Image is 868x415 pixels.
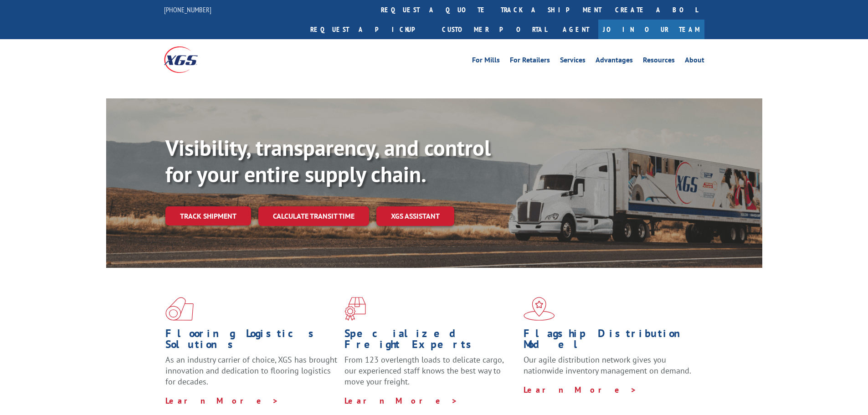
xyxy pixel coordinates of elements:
[524,384,637,395] a: Learn More >
[164,5,211,14] a: [PHONE_NUMBER]
[685,56,704,67] a: About
[598,20,704,39] a: Join Our Team
[524,328,696,354] h1: Flagship Distribution Model
[344,395,458,406] a: Learn More >
[165,133,491,188] b: Visibility, transparency, and control for your entire supply chain.
[510,56,550,67] a: For Retailers
[165,395,279,406] a: Learn More >
[554,20,598,39] a: Agent
[560,56,586,67] a: Services
[472,56,500,67] a: For Mills
[344,354,517,395] p: From 123 overlength loads to delicate cargo, our experienced staff knows the best way to move you...
[258,206,369,226] a: Calculate transit time
[165,206,251,225] a: Track shipment
[435,20,554,39] a: Customer Portal
[303,20,435,39] a: Request a pickup
[165,354,337,387] span: As an industry carrier of choice, XGS has brought innovation and dedication to flooring logistics...
[344,328,517,354] h1: Specialized Freight Experts
[524,297,555,321] img: xgs-icon-flagship-distribution-model-red
[165,297,194,321] img: xgs-icon-total-supply-chain-intelligence-red
[643,56,675,67] a: Resources
[524,354,691,376] span: Our agile distribution network gives you nationwide inventory management on demand.
[165,328,338,354] h1: Flooring Logistics Solutions
[596,56,633,67] a: Advantages
[344,297,366,321] img: xgs-icon-focused-on-flooring-red
[376,206,454,226] a: XGS ASSISTANT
